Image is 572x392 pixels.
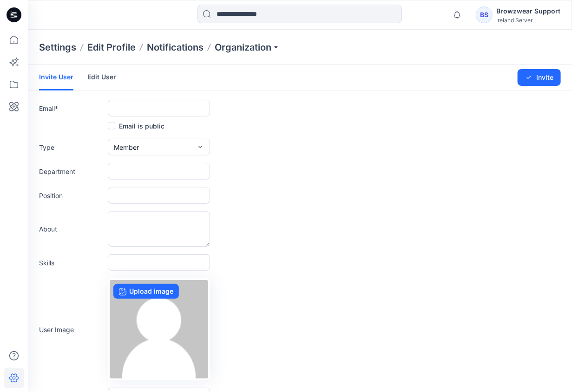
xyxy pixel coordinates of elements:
a: Edit Profile [87,41,136,54]
label: Position [39,191,104,200]
div: Ireland Server [496,17,560,24]
label: User Image [39,325,104,334]
label: Upload image [113,284,179,299]
label: Skills [39,258,104,268]
label: Type [39,142,104,152]
p: Settings [39,41,76,54]
a: Edit User [87,65,116,89]
button: Member [108,139,210,155]
span: Member [114,142,139,152]
div: BS [476,6,493,23]
label: Department [39,167,104,176]
a: Notifications [147,41,204,54]
div: Browzwear Support [496,6,560,17]
label: Email [39,103,104,113]
button: Invite [518,69,561,86]
a: Invite User [39,65,73,90]
label: About [39,224,104,234]
label: Email is public [108,120,164,131]
img: no-profile.png [110,280,208,379]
